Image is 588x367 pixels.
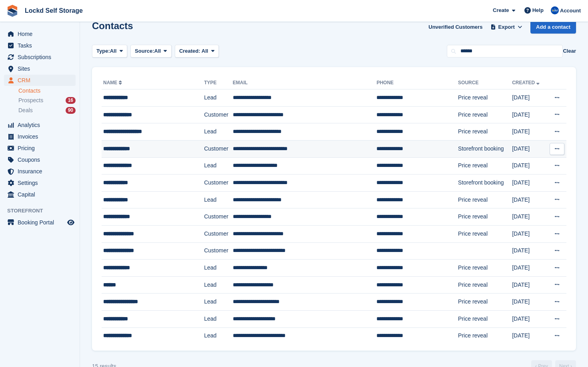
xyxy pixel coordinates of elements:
[4,177,76,188] a: menu
[563,47,576,55] button: Clear
[458,294,512,311] td: Price reveal
[204,157,233,175] td: Lead
[458,140,512,157] td: Storefront booking
[4,166,76,177] a: menu
[458,260,512,277] td: Price reveal
[4,52,76,63] a: menu
[18,40,66,51] span: Tasks
[204,260,233,277] td: Lead
[512,106,546,123] td: [DATE]
[4,131,76,142] a: menu
[512,242,546,260] td: [DATE]
[512,294,546,311] td: [DATE]
[560,7,581,15] span: Account
[110,47,117,55] span: All
[512,260,546,277] td: [DATE]
[512,140,546,157] td: [DATE]
[4,75,76,86] a: menu
[22,4,86,17] a: Lockd Self Storage
[458,191,512,208] td: Price reveal
[18,119,66,131] span: Analytics
[512,310,546,327] td: [DATE]
[512,89,546,107] td: [DATE]
[204,175,233,192] td: Customer
[551,6,559,14] img: Jonny Bleach
[458,208,512,226] td: Price reveal
[425,20,486,34] a: Unverified Customers
[92,20,133,31] h1: Contacts
[458,175,512,192] td: Storefront booking
[18,217,66,228] span: Booking Portal
[18,177,66,188] span: Settings
[204,327,233,344] td: Lead
[458,77,512,89] th: Source
[512,276,546,294] td: [DATE]
[376,77,458,89] th: Phone
[4,40,76,51] a: menu
[4,217,76,228] a: menu
[4,119,76,131] a: menu
[18,75,66,86] span: CRM
[18,28,66,40] span: Home
[512,327,546,344] td: [DATE]
[204,242,233,260] td: Customer
[458,106,512,123] td: Price reveal
[204,191,233,208] td: Lead
[4,28,76,40] a: menu
[493,6,509,14] span: Create
[233,77,377,89] th: Email
[18,97,43,104] span: Prospects
[18,131,66,142] span: Invoices
[458,157,512,175] td: Price reveal
[18,87,76,95] a: Contacts
[204,310,233,327] td: Lead
[66,218,76,227] a: Preview store
[530,20,576,34] a: Add a contact
[7,207,80,215] span: Storefront
[18,106,76,115] a: Deals 90
[18,189,66,200] span: Capital
[154,47,161,55] span: All
[458,225,512,242] td: Price reveal
[204,77,233,89] th: Type
[135,47,154,55] span: Source:
[204,106,233,123] td: Customer
[458,123,512,141] td: Price reveal
[18,52,66,63] span: Subscriptions
[204,89,233,107] td: Lead
[92,45,127,58] button: Type: All
[204,123,233,141] td: Lead
[4,63,76,74] a: menu
[66,97,76,104] div: 16
[204,276,233,294] td: Lead
[4,189,76,200] a: menu
[18,107,33,114] span: Deals
[6,5,18,17] img: stora-icon-8386f47178a22dfd0bd8f6a31ec36ba5ce8667c1dd55bd0f319d3a0aa187defe.svg
[18,154,66,165] span: Coupons
[204,140,233,157] td: Customer
[512,123,546,141] td: [DATE]
[512,175,546,192] td: [DATE]
[512,225,546,242] td: [DATE]
[204,294,233,311] td: Lead
[498,23,515,31] span: Export
[18,166,66,177] span: Insurance
[204,225,233,242] td: Customer
[512,191,546,208] td: [DATE]
[103,80,124,85] a: Name
[18,63,66,74] span: Sites
[4,154,76,165] a: menu
[66,107,76,114] div: 90
[458,276,512,294] td: Price reveal
[96,47,110,55] span: Type:
[18,143,66,154] span: Pricing
[458,327,512,344] td: Price reveal
[512,157,546,175] td: [DATE]
[204,208,233,226] td: Customer
[202,48,208,54] span: All
[175,45,219,58] button: Created: All
[512,208,546,226] td: [DATE]
[18,96,76,105] a: Prospects 16
[532,6,544,14] span: Help
[458,89,512,107] td: Price reveal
